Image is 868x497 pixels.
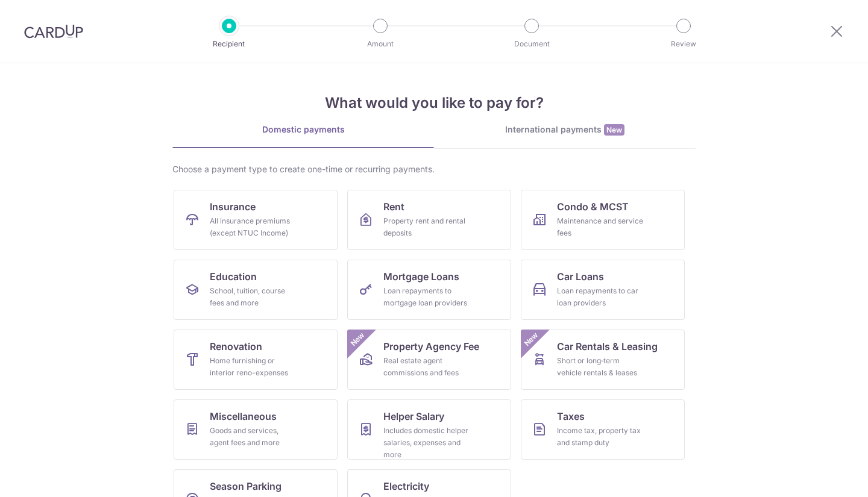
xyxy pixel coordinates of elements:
a: Car Rentals & LeasingShort or long‑term vehicle rentals & leasesNew [521,330,685,390]
div: Income tax, property tax and stamp duty [557,425,644,449]
div: Property rent and rental deposits [383,215,470,239]
img: CardUp [24,24,83,39]
span: Electricity [383,479,429,493]
div: School, tuition, course fees and more [210,285,297,309]
p: Review [639,38,728,50]
div: International payments [434,123,696,136]
span: Property Agency Fee [383,339,479,354]
a: Helper SalaryIncludes domestic helper salaries, expenses and more [347,399,511,460]
a: Mortgage LoansLoan repayments to mortgage loan providers [347,260,511,320]
div: Home furnishing or interior reno-expenses [210,355,297,379]
span: New [604,124,624,136]
span: Helper Salary [383,409,444,424]
a: InsuranceAll insurance premiums (except NTUC Income) [174,190,338,250]
span: Education [210,269,257,284]
span: New [348,330,368,349]
span: Insurance [210,199,256,214]
a: Property Agency FeeReal estate agent commissions and feesNew [347,330,511,390]
span: Rent [383,199,404,214]
a: EducationSchool, tuition, course fees and more [174,260,338,320]
div: Loan repayments to mortgage loan providers [383,285,470,309]
span: Condo & MCST [557,199,629,214]
span: Season Parking [210,479,281,493]
a: RentProperty rent and rental deposits [347,190,511,250]
h4: What would you like to pay for? [172,92,696,114]
a: Car LoansLoan repayments to car loan providers [521,260,685,320]
span: Car Loans [557,269,604,284]
span: Car Rentals & Leasing [557,339,658,354]
div: Real estate agent commissions and fees [383,355,470,379]
a: MiscellaneousGoods and services, agent fees and more [174,399,338,460]
div: Choose a payment type to create one-time or recurring payments. [172,163,696,175]
div: Goods and services, agent fees and more [210,425,297,449]
div: Includes domestic helper salaries, expenses and more [383,425,470,461]
div: Loan repayments to car loan providers [557,285,644,309]
div: Short or long‑term vehicle rentals & leases [557,355,644,379]
p: Document [487,38,576,50]
span: New [521,330,541,349]
a: Condo & MCSTMaintenance and service fees [521,190,685,250]
div: Maintenance and service fees [557,215,644,239]
span: Renovation [210,339,262,354]
a: RenovationHome furnishing or interior reno-expenses [174,330,338,390]
p: Recipient [184,38,274,50]
span: Miscellaneous [210,409,277,424]
div: All insurance premiums (except NTUC Income) [210,215,297,239]
span: Mortgage Loans [383,269,459,284]
div: Domestic payments [172,123,434,136]
a: TaxesIncome tax, property tax and stamp duty [521,399,685,460]
span: Taxes [557,409,585,424]
p: Amount [336,38,425,50]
